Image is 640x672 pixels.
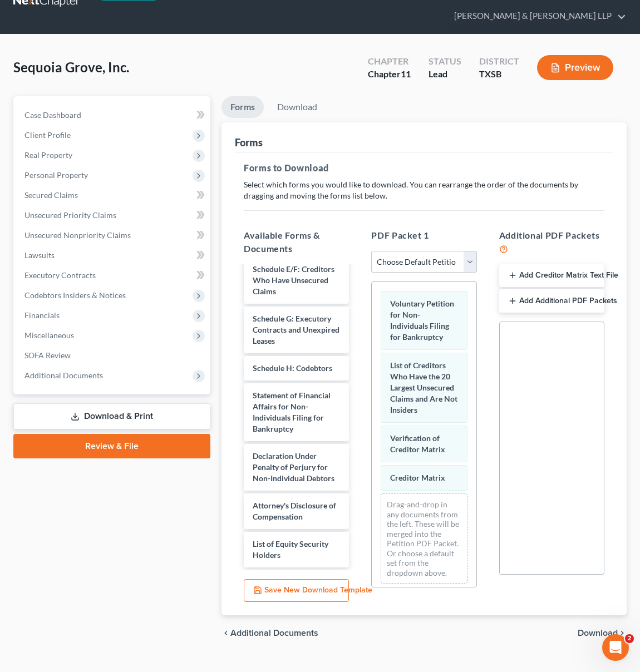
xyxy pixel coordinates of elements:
[429,68,461,81] div: Lead
[253,264,334,296] span: Schedule E/F: Creditors Who Have Unsecured Claims
[390,299,454,342] span: Voluntary Petition for Non-Individuals Filing for Bankruptcy
[390,433,445,454] span: Verification of Creditor Matrix
[625,634,634,643] span: 2
[16,265,210,285] a: Executory Contracts
[253,501,336,521] span: Attorney's Disclosure of Compensation
[602,634,629,661] iframe: Intercom live chat
[253,451,334,483] span: Declaration Under Penalty of Perjury for Non-Individual Debtors
[479,68,519,81] div: TXSB
[16,345,210,365] a: SOFA Review
[24,170,88,180] span: Personal Property
[235,136,263,149] div: Forms
[16,205,210,225] a: Unsecured Priority Claims
[221,629,230,638] i: chevron_left
[24,230,131,240] span: Unsecured Nonpriority Claims
[221,629,318,638] a: chevron_left Additional Documents
[244,179,604,201] p: Select which forms you would like to download. You can rearrange the order of the documents by dr...
[24,270,96,280] span: Executory Contracts
[24,290,126,300] span: Codebtors Insiders & Notices
[253,363,332,373] span: Schedule H: Codebtors
[24,310,60,320] span: Financials
[401,68,411,79] span: 11
[253,314,339,345] span: Schedule G: Executory Contracts and Unexpired Leases
[221,96,264,118] a: Forms
[244,161,604,175] h5: Forms to Download
[244,579,349,602] button: Save New Download Template
[13,59,129,75] span: Sequoia Grove, Inc.
[253,539,328,560] span: List of Equity Security Holders
[230,629,318,638] span: Additional Documents
[618,629,627,638] i: chevron_right
[244,229,349,255] h5: Available Forms & Documents
[390,473,445,482] span: Creditor Matrix
[371,229,476,242] h5: PDF Packet 1
[24,350,71,360] span: SOFA Review
[24,130,71,140] span: Client Profile
[499,289,604,313] button: Add Additional PDF Packets
[253,391,331,433] span: Statement of Financial Affairs for Non-Individuals Filing for Bankruptcy
[499,229,604,255] h5: Additional PDF Packets
[479,55,519,68] div: District
[16,245,210,265] a: Lawsuits
[578,629,618,638] span: Download
[16,225,210,245] a: Unsecured Nonpriority Claims
[449,6,626,26] a: [PERSON_NAME] & [PERSON_NAME] LLP
[16,185,210,205] a: Secured Claims
[24,110,81,120] span: Case Dashboard
[368,55,411,68] div: Chapter
[13,403,210,429] a: Download & Print
[268,96,326,118] a: Download
[24,250,55,260] span: Lawsuits
[24,190,78,200] span: Secured Claims
[381,493,467,584] div: Drag-and-drop in any documents from the left. These will be merged into the Petition PDF Packet. ...
[13,434,210,458] a: Review & File
[537,55,613,80] button: Preview
[24,150,72,160] span: Real Property
[368,68,411,81] div: Chapter
[390,360,457,414] span: List of Creditors Who Have the 20 Largest Unsecured Claims and Are Not Insiders
[578,629,627,638] button: Download chevron_right
[499,264,604,288] button: Add Creditor Matrix Text File
[24,370,103,380] span: Additional Documents
[16,105,210,125] a: Case Dashboard
[429,55,461,68] div: Status
[24,210,116,220] span: Unsecured Priority Claims
[24,330,74,340] span: Miscellaneous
